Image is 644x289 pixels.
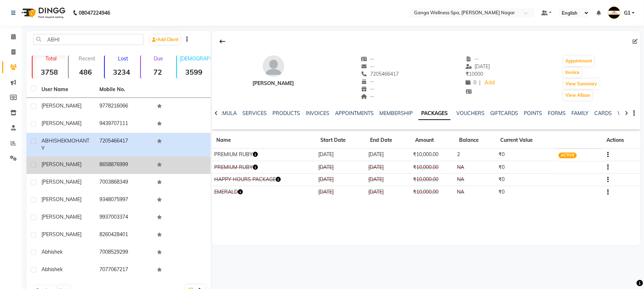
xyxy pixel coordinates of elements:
td: 7003868349 [95,174,153,191]
p: Total [35,55,67,62]
span: [PERSON_NAME] [41,179,82,185]
td: 9778216066 [95,98,153,115]
input: Search by Name/Mobile/Email/Code [33,34,143,45]
span: CANCELLED [559,190,585,195]
td: 8658876999 [95,156,153,174]
td: [DATE] [366,149,411,161]
span: [PERSON_NAME] [41,196,82,203]
td: ₹10,000.00 [411,149,455,161]
td: 7205466417 [95,133,153,156]
span: Abhishek [41,249,63,255]
span: [PERSON_NAME] [41,103,82,109]
td: [DATE] [366,174,411,186]
span: [DATE] [466,63,490,70]
strong: 3758 [33,68,67,76]
th: End Date [366,132,411,149]
th: Current Value [496,132,556,149]
th: Start Date [316,132,366,149]
td: [DATE] [316,186,366,198]
button: View Album [564,90,592,100]
div: [PERSON_NAME] [253,80,294,87]
th: Amount [411,132,455,149]
a: FORMS [548,110,566,116]
th: Mobile No. [95,81,153,98]
img: avatar [263,55,284,77]
td: [DATE] [316,149,366,161]
span: -- [361,86,375,92]
td: PREMIUM RUBY [212,161,316,174]
span: | [479,79,481,86]
td: [DATE] [316,161,366,174]
td: ₹10,000.00 [411,161,455,174]
td: [DATE] [316,174,366,186]
a: CARDS [594,110,612,116]
span: ABHISHEK [41,138,67,144]
a: INVOICES [306,110,329,116]
a: Add [483,78,496,88]
td: ₹10,000.00 [411,186,455,198]
td: NA [455,174,496,186]
a: PACKAGES [418,107,451,120]
a: MEMBERSHIP [379,110,413,116]
strong: 72 [141,68,175,76]
span: 7205466417 [361,71,399,77]
button: Appointment [564,56,594,66]
img: logo [18,3,67,23]
a: Add Client [150,35,180,45]
a: FAMILY [571,110,589,116]
span: ACTIVE [559,153,577,158]
b: 08047224946 [79,3,110,23]
span: -- [361,78,375,85]
strong: 486 [69,68,103,76]
span: 0 [466,79,476,86]
td: PREMIUM RUBY [212,149,316,161]
strong: 3599 [177,68,211,76]
a: PRODUCTS [272,110,300,116]
a: SERVICES [242,110,267,116]
td: 2 [455,149,496,161]
th: User Name [37,81,95,98]
td: [DATE] [366,186,411,198]
td: 7077067217 [95,261,153,279]
a: GIFTCARDS [490,110,518,116]
span: 10000 [466,71,483,77]
td: 9937003374 [95,209,153,226]
a: VOUCHERS [456,110,485,116]
strong: 3234 [105,68,139,76]
button: Invoice [564,68,581,78]
td: NA [455,186,496,198]
a: FORMULA [212,110,237,116]
span: -- [361,63,375,70]
span: CANCELLED [559,177,585,183]
span: CANCELLED [559,165,585,171]
td: ₹0 [496,174,556,186]
span: G1 [624,9,630,17]
button: View Summary [564,79,599,89]
td: 8260428401 [95,226,153,244]
span: ₹ [466,71,469,77]
span: [PERSON_NAME] [41,161,82,168]
th: Balance [455,132,496,149]
span: [PERSON_NAME] [41,120,82,126]
a: APPOINTMENTS [335,110,374,116]
span: [PERSON_NAME] [41,214,82,220]
td: ₹0 [496,186,556,198]
td: [DATE] [366,161,411,174]
td: ₹0 [496,161,556,174]
img: G1 [608,6,620,19]
td: 7008529299 [95,244,153,261]
td: HAPPY HOURS PACKAGE [212,174,316,186]
td: ₹0 [496,149,556,161]
td: ₹10,000.00 [411,174,455,186]
th: Actions [602,132,640,149]
td: EMERALD [212,186,316,198]
td: NA [455,161,496,174]
span: -- [361,56,375,62]
div: Back to Client [215,35,230,48]
p: Due [142,55,175,62]
span: -- [466,56,479,62]
span: -- [361,93,375,100]
a: WALLET [618,110,638,116]
p: [DEMOGRAPHIC_DATA] [180,55,211,62]
td: 9348075997 [95,191,153,209]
